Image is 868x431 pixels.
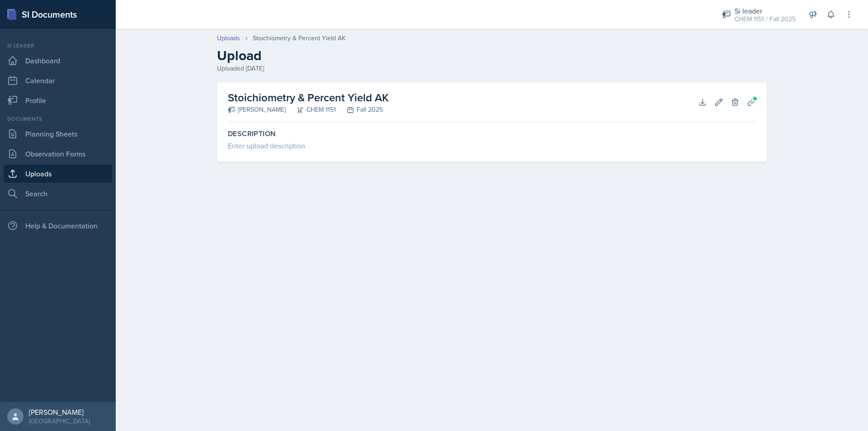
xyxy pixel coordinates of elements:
div: Si leader [4,42,112,50]
h2: Stoichiometry & Percent Yield AK [228,90,389,106]
div: [GEOGRAPHIC_DATA] [29,417,90,426]
div: Uploaded [DATE] [217,64,767,73]
div: Stoichiometry & Percent Yield AK [253,33,345,43]
div: Help & Documentation [4,217,112,235]
a: Observation Forms [4,145,112,163]
a: Search [4,185,112,203]
div: CHEM 1151 / Fall 2025 [735,14,796,24]
div: CHEM 1151 [286,105,336,114]
label: Description [228,129,756,138]
a: Uploads [4,165,112,183]
div: [PERSON_NAME] [228,105,286,114]
a: Calendar [4,71,112,90]
a: Profile [4,91,112,109]
h2: Upload [217,47,767,64]
div: Enter upload description [228,140,756,151]
div: Fall 2025 [336,105,383,114]
div: Si leader [735,5,796,16]
div: Documents [4,115,112,123]
a: Dashboard [4,52,112,70]
a: Uploads [217,33,240,43]
a: Planning Sheets [4,125,112,143]
div: [PERSON_NAME] [29,407,90,417]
